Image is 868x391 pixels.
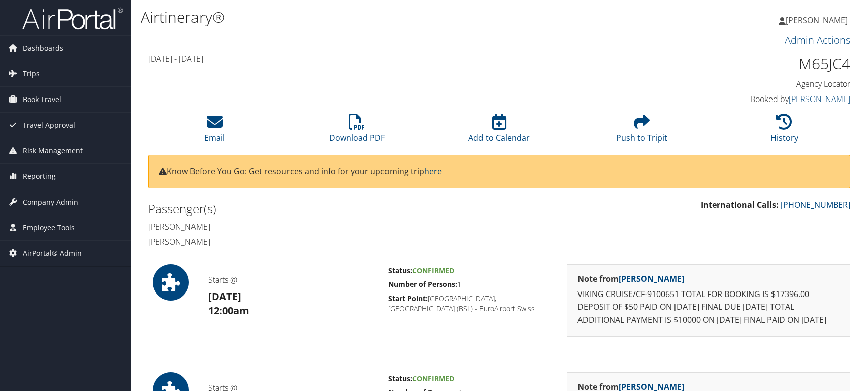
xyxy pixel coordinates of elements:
a: [PERSON_NAME] [779,5,858,35]
h5: [GEOGRAPHIC_DATA], [GEOGRAPHIC_DATA] (BSL) - EuroAirport Swiss [388,294,552,313]
strong: Status: [388,374,412,383]
img: airportal-logo.png [22,7,123,30]
h4: Starts @ [208,274,372,285]
span: [PERSON_NAME] [786,15,848,26]
span: Dashboards [23,36,63,61]
strong: Status: [388,266,412,275]
a: [PERSON_NAME] [789,93,850,105]
strong: 12:00am [208,304,249,317]
span: AirPortal® Admin [23,241,82,266]
h5: 1 [388,279,552,289]
a: Email [204,119,225,143]
h4: [DATE] - [DATE] [148,53,671,64]
span: Confirmed [412,374,454,383]
a: [PERSON_NAME] [619,273,684,284]
a: Download PDF [329,119,385,143]
h4: [PERSON_NAME] [148,236,492,247]
span: Travel Approval [23,113,75,138]
a: [PHONE_NUMBER] [781,199,850,210]
strong: [DATE] [208,289,241,303]
span: Trips [23,61,40,86]
strong: Start Point: [388,294,428,303]
span: Employee Tools [23,215,75,240]
span: Company Admin [23,189,78,215]
a: here [424,166,442,177]
h1: Airtinerary® [141,7,619,28]
span: Confirmed [412,266,454,275]
a: Push to Tripit [616,119,667,143]
span: Book Travel [23,87,61,112]
a: History [770,119,798,143]
h1: M65JC4 [686,53,850,74]
p: VIKING CRUISE/CF-9100651 TOTAL FOR BOOKING IS $17396.00 DEPOSIT OF $50 PAID ON [DATE] FINAL DUE [... [577,288,840,327]
span: Reporting [23,164,56,189]
a: Admin Actions [785,33,850,47]
strong: Number of Persons: [388,279,457,289]
span: Risk Management [23,138,83,163]
p: Know Before You Go: Get resources and info for your upcoming trip [159,165,840,178]
a: Add to Calendar [468,119,530,143]
strong: Note from [577,273,684,284]
h2: Passenger(s) [148,200,492,217]
strong: International Calls: [701,199,779,210]
h4: [PERSON_NAME] [148,221,492,232]
h4: Agency Locator [686,78,850,89]
h4: Booked by [686,93,850,105]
